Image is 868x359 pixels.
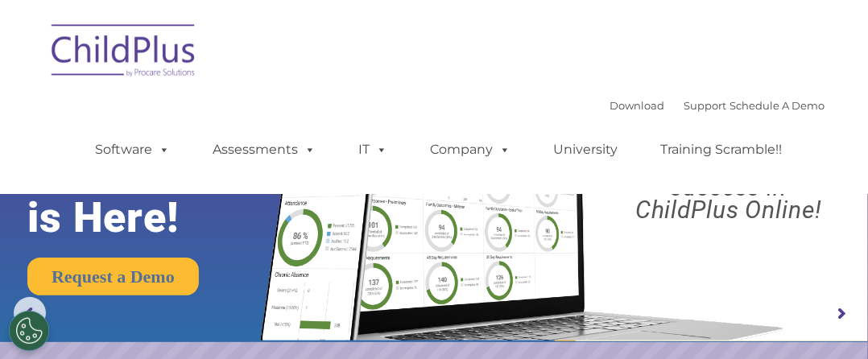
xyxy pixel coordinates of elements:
[610,99,664,112] a: Download
[43,13,205,93] img: ChildPlus by Procare Solutions
[196,134,332,166] a: Assessments
[684,99,726,112] a: Support
[27,99,304,241] rs-layer: The Future of ChildPlus is Here!
[537,134,634,166] a: University
[79,134,186,166] a: Software
[9,311,49,351] button: Cookies Settings
[600,109,858,221] rs-layer: Boost your productivity and streamline your success in ChildPlus Online!
[342,134,403,166] a: IT
[414,134,527,166] a: Company
[730,99,825,112] a: Schedule A Demo
[610,99,825,112] font: |
[644,134,798,166] a: Training Scramble!!
[27,258,199,295] a: Request a Demo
